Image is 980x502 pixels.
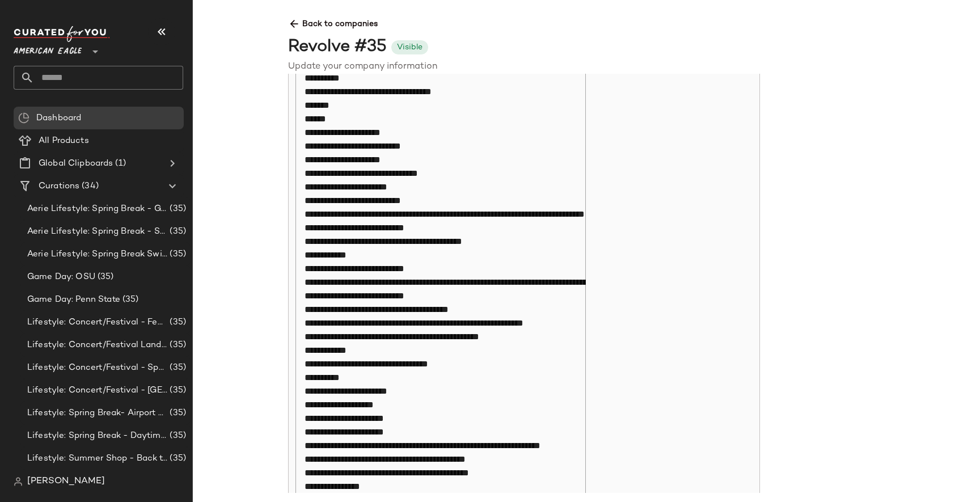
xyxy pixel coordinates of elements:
[39,157,113,170] span: Global Clipboards
[14,26,110,42] img: cfy_white_logo.C9jOOHJF.svg
[397,41,423,53] div: Visible
[167,248,186,261] span: (35)
[167,407,186,420] span: (35)
[95,271,114,284] span: (35)
[167,361,186,374] span: (35)
[167,429,186,442] span: (35)
[27,429,167,442] span: Lifestyle: Spring Break - Daytime Casual
[120,293,139,306] span: (35)
[27,293,120,306] span: Game Day: Penn State
[113,157,125,170] span: (1)
[27,225,167,238] span: Aerie Lifestyle: Spring Break - Sporty
[39,180,79,193] span: Curations
[167,452,186,465] span: (35)
[36,112,81,125] span: Dashboard
[27,475,105,488] span: [PERSON_NAME]
[27,316,167,329] span: Lifestyle: Concert/Festival - Femme
[27,452,167,465] span: Lifestyle: Summer Shop - Back to School Essentials
[27,361,167,374] span: Lifestyle: Concert/Festival - Sporty
[167,225,186,238] span: (35)
[27,203,167,216] span: Aerie Lifestyle: Spring Break - Girly/Femme
[167,384,186,397] span: (35)
[167,316,186,329] span: (35)
[288,35,387,60] div: Revolve #35
[18,112,29,124] img: svg%3e
[39,134,89,147] span: All Products
[167,339,186,352] span: (35)
[27,407,167,420] span: Lifestyle: Spring Break- Airport Style
[27,339,167,352] span: Lifestyle: Concert/Festival Landing Page
[14,477,23,486] img: svg%3e
[27,271,95,284] span: Game Day: OSU
[14,39,82,59] span: American Eagle
[79,180,99,193] span: (34)
[167,203,186,216] span: (35)
[27,384,167,397] span: Lifestyle: Concert/Festival - [GEOGRAPHIC_DATA]
[27,248,167,261] span: Aerie Lifestyle: Spring Break Swimsuits Landing Page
